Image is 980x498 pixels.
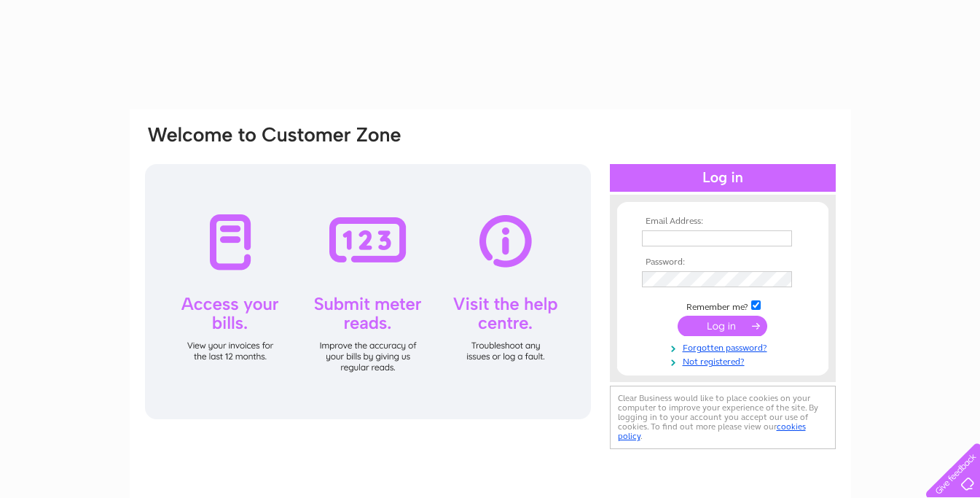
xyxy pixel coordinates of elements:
[638,298,807,313] td: Remember me?
[638,257,807,268] th: Password:
[642,340,807,354] a: Forgotten password?
[618,421,806,441] a: cookies policy
[610,386,836,449] div: Clear Business would like to place cookies on your computer to improve your experience of the sit...
[642,354,807,367] a: Not registered?
[638,217,807,227] th: Email Address:
[678,316,767,336] input: Submit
